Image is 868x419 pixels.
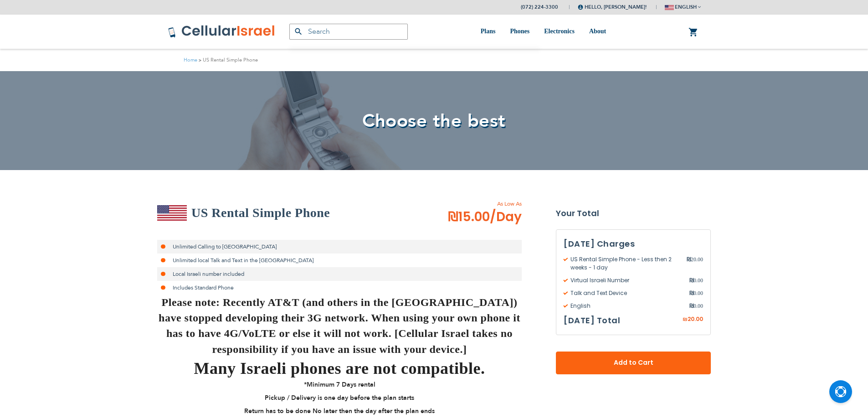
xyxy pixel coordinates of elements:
strong: Please note: Recently AT&T (and others in the [GEOGRAPHIC_DATA]) have stopped developing their 3G... [159,296,520,355]
strong: Many Israeli phones are not compatible. [194,359,485,378]
a: (072) 224-3300 [521,4,558,10]
span: Plans [481,28,496,35]
span: Virtual Israeli Number [564,276,689,285]
span: ₪15.00 [448,208,522,226]
span: Electronics [544,28,575,35]
button: Add to Cart [556,352,711,374]
img: english [665,5,674,10]
h2: US Rental Simple Phone [191,204,330,222]
h3: [DATE] Total [564,314,620,327]
span: ₪ [687,255,691,264]
span: 0.00 [689,289,703,297]
span: ₪ [689,289,693,297]
span: Add to Cart [586,358,681,367]
span: Phones [510,28,529,35]
strong: Your Total [556,207,711,220]
a: Plans [481,15,496,49]
img: Cellular Israel Logo [168,25,276,38]
a: About [589,15,606,49]
span: 20.00 [688,315,703,323]
li: US Rental Simple Phone [197,56,258,64]
span: English [564,302,689,310]
strong: *Minimum 7 Days rental [304,380,375,389]
span: 20.00 [687,255,703,272]
span: Talk and Text Device [564,289,689,297]
span: As Low As [423,200,522,208]
span: ₪ [689,302,693,310]
a: Phones [510,15,529,49]
img: US Rental Simple Phone [157,205,187,221]
span: About [589,28,606,35]
span: ₪ [683,316,688,324]
span: 0.00 [689,302,703,310]
span: Hello, [PERSON_NAME]! [578,4,647,10]
input: Search [289,24,408,40]
h3: [DATE] Charges [564,237,703,251]
strong: Pickup / Delivery is one day before the plan starts [265,393,414,402]
span: 0.00 [689,276,703,285]
li: Unlimited local Talk and Text in the [GEOGRAPHIC_DATA] [157,253,522,267]
a: Home [184,57,197,63]
span: /Day [490,208,522,226]
span: US Rental Simple Phone - Less then 2 weeks - 1 day [564,255,687,272]
strong: Return has to be done No later then the day after the plan ends [244,407,435,415]
span: Choose the best [362,109,506,134]
span: ₪ [689,276,693,285]
li: Includes Standard Phone [157,281,522,295]
button: english [665,0,701,14]
a: Electronics [544,15,575,49]
li: Local Israeli number included [157,267,522,281]
li: Unlimited Calling to [GEOGRAPHIC_DATA] [157,240,522,253]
